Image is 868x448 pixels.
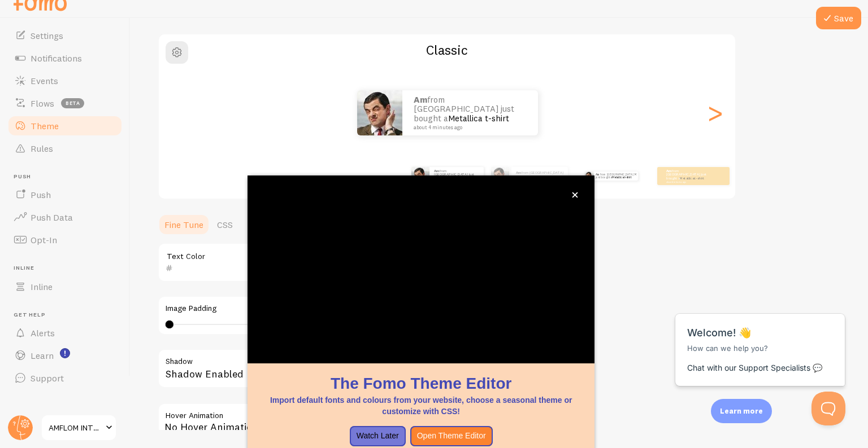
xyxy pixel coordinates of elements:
button: close, [569,189,581,201]
a: Theme [7,115,123,137]
p: from [GEOGRAPHIC_DATA] just bought a [516,171,563,181]
img: Fomo [491,167,509,185]
strong: Am [666,169,672,173]
span: beta [61,98,84,108]
button: Save [816,7,861,29]
p: Learn more [720,406,763,416]
span: Learn [31,350,54,361]
span: Theme [31,120,59,131]
a: Push [7,183,123,206]
span: Support [31,372,64,384]
a: Events [7,69,123,92]
h1: The Fomo Theme Editor [261,372,581,394]
a: Rules [7,137,123,160]
span: Inline [31,281,53,292]
span: Get Help [14,311,123,319]
a: Notifications [7,47,123,69]
img: Fomo [584,172,593,181]
strong: Am [596,173,600,176]
div: Next slide [708,72,722,153]
button: Open Theme Editor [410,426,493,446]
small: about 4 minutes ago [666,181,710,183]
a: Fine Tune [158,213,210,236]
span: Inline [14,265,123,272]
a: CSS [210,213,240,236]
strong: Am [516,170,522,175]
h2: Classic [159,41,735,59]
a: Metallica t-shirt [536,174,560,178]
a: Metallica t-shirt [680,176,704,181]
p: Import default fonts and colours from your website, choose a seasonal theme or customize with CSS! [261,394,581,417]
a: Support [7,367,123,389]
button: Watch Later [350,426,406,446]
p: from [GEOGRAPHIC_DATA] just bought a [434,169,479,183]
span: Push [31,189,51,200]
div: Shadow Enabled [158,349,497,390]
span: Settings [31,30,63,41]
div: No Hover Animation [158,403,497,442]
a: Alerts [7,322,123,344]
a: Opt-In [7,229,123,251]
small: about 4 minutes ago [414,125,523,130]
span: Push Data [31,212,73,223]
p: from [GEOGRAPHIC_DATA] just bought a [666,169,711,183]
img: Fomo [357,90,402,135]
span: Opt-In [31,234,57,245]
a: AMFLOM INTERNATIONAL [41,414,117,441]
span: Flows [31,98,54,109]
a: Metallica t-shirt [612,175,631,179]
a: Flows beta [7,92,123,115]
p: from [GEOGRAPHIC_DATA] just bought a [414,95,527,130]
a: Settings [7,24,123,47]
span: Events [31,75,58,86]
span: Rules [31,143,53,154]
span: Notifications [31,52,82,64]
div: Learn more [711,399,772,423]
iframe: Help Scout Beacon - Messages and Notifications [670,286,852,392]
span: AMFLOM INTERNATIONAL [49,421,102,434]
img: Fomo [411,167,429,185]
p: from [GEOGRAPHIC_DATA] just bought a [596,172,633,181]
svg: <p>Watch New Feature Tutorials!</p> [60,348,70,358]
iframe: Help Scout Beacon - Open [811,392,845,425]
span: Alerts [31,327,55,339]
a: Push Data [7,206,123,229]
span: Push [14,173,123,181]
strong: Am [434,169,440,173]
label: Image Padding [166,304,489,314]
a: Inline [7,275,123,298]
a: Metallica t-shirt [448,113,509,124]
strong: Am [414,94,427,105]
a: Learn [7,344,123,367]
